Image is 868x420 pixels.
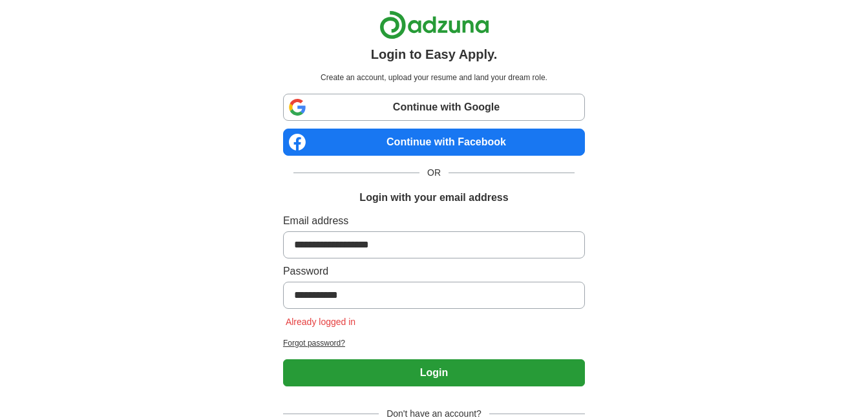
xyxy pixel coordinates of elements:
h1: Login to Easy Apply. [371,45,498,64]
a: Forgot password? [283,337,585,349]
button: Login [283,359,585,386]
label: Password [283,264,585,279]
span: Already logged in [283,317,358,327]
label: Email address [283,213,585,229]
img: Adzuna logo [379,10,489,39]
a: Continue with Facebook [283,129,585,156]
span: OR [419,166,449,180]
a: Continue with Google [283,94,585,121]
p: Create an account, upload your resume and land your dream role. [286,72,582,83]
h1: Login with your email address [359,190,508,205]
